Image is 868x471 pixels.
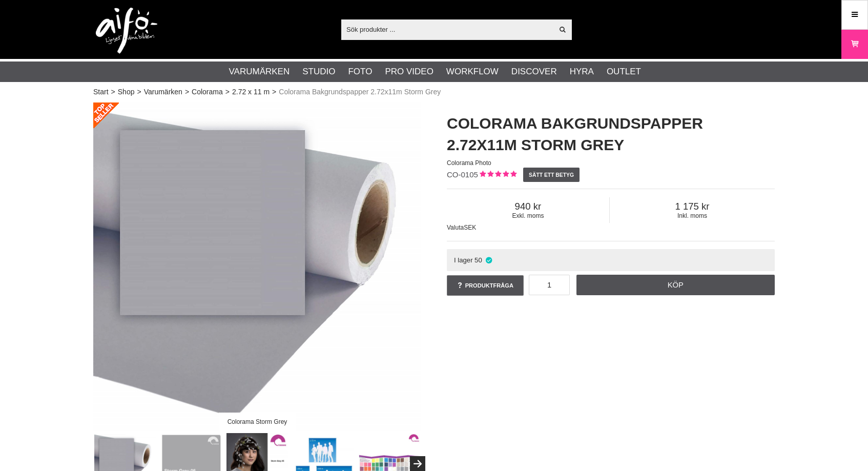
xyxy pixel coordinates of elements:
span: I lager [454,256,473,264]
span: > [272,87,276,97]
a: Foto [348,65,372,78]
a: Produktfråga [447,275,524,296]
span: Inkl. moms [610,212,775,219]
a: Outlet [607,65,641,78]
span: 1 175 [610,201,775,212]
span: SEK [464,224,476,231]
span: Exkl. moms [447,212,609,219]
a: Köp [576,275,775,295]
div: Kundbetyg: 5.00 [478,170,516,180]
a: Hyra [570,65,594,78]
a: Start [93,87,109,97]
h1: Colorama Bakgrundspapper 2.72x11m Storm Grey [447,113,775,156]
a: Varumärken [144,87,182,97]
span: > [137,87,141,97]
a: Workflow [446,65,499,78]
a: Varumärken [229,65,290,78]
a: 2.72 x 11 m [232,87,270,97]
span: 50 [474,256,482,264]
span: > [185,87,189,97]
a: Shop [118,87,135,97]
span: 940 [447,201,609,212]
span: Colorama Photo [447,159,491,167]
a: Colorama [192,87,223,97]
a: Pro Video [385,65,433,78]
img: logo.png [96,8,157,54]
span: Valuta [447,224,464,231]
span: > [111,87,115,97]
a: Sätt ett betyg [523,168,580,182]
i: I lager [485,256,493,264]
a: Studio [302,65,335,78]
span: > [225,87,230,97]
input: Sök produkter ... [341,22,553,37]
span: Colorama Bakgrundspapper 2.72x11m Storm Grey [279,87,441,97]
a: Discover [511,65,557,78]
img: Colorama Storm Grey [93,103,421,431]
div: Colorama Storm Grey [219,413,296,431]
span: CO-0105 [447,170,478,179]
